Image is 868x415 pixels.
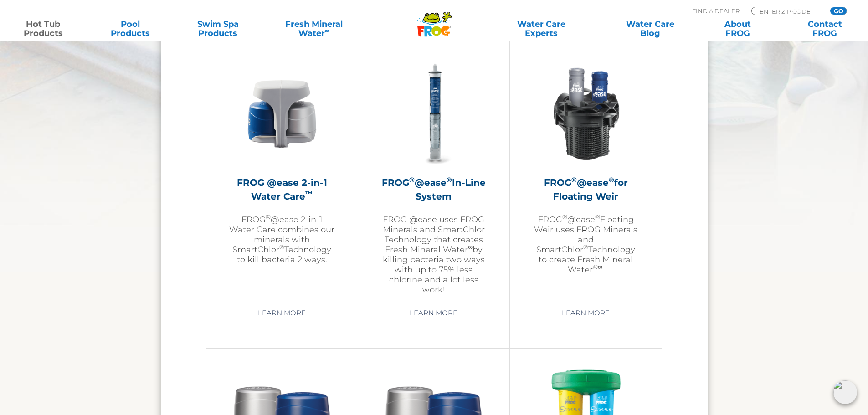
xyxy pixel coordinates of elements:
[229,215,335,265] p: FROG @ease 2-in-1 Water Care combines our minerals with SmartChlor Technology to kill bacteria 2 ...
[692,7,740,15] p: Find A Dealer
[447,175,452,184] sup: ®
[266,213,271,220] sup: ®
[381,61,487,167] img: inline-system-300x300.png
[9,20,77,38] a: Hot TubProducts
[229,176,335,203] h2: FROG @ease 2-in-1 Water Care
[830,7,847,15] input: GO
[833,380,857,404] img: openIcon
[533,176,639,203] h2: FROG @ease for Floating Weir
[97,20,164,38] a: PoolProducts
[229,61,335,298] a: FROG @ease 2-in-1 Water Care™FROG®@ease 2-in-1 Water Care combines our minerals with SmartChlor®T...
[595,213,600,220] sup: ®
[305,189,313,198] sup: ™
[551,305,620,321] a: Learn More
[184,20,252,38] a: Swim SpaProducts
[381,176,487,203] h2: FROG @ease In-Line System
[533,61,639,298] a: FROG®@ease®for Floating WeirFROG®@ease®Floating Weir uses FROG Minerals and SmartChlor®Technology...
[533,61,639,167] img: InLineWeir_Front_High_inserting-v2-300x300.png
[381,61,487,298] a: FROG®@ease®In-Line SystemFROG @ease uses FROG Minerals and SmartChlor Technology that creates Fre...
[609,175,614,184] sup: ®
[571,175,577,184] sup: ®
[533,215,639,275] p: FROG @ease Floating Weir uses FROG Minerals and SmartChlor Technology to create Fresh Mineral Wat...
[229,61,335,167] img: @ease-2-in-1-Holder-v2-300x300.png
[468,243,473,251] sup: ∞
[325,27,329,34] sup: ∞
[381,215,487,295] p: FROG @ease uses FROG Minerals and SmartChlor Technology that creates Fresh Mineral Water by killi...
[399,305,468,321] a: Learn More
[247,305,316,321] a: Learn More
[271,20,356,38] a: Fresh MineralWater∞
[583,243,588,251] sup: ®
[704,20,771,38] a: AboutFROG
[616,20,684,38] a: Water CareBlog
[486,20,596,38] a: Water CareExperts
[593,263,598,271] sup: ®
[598,263,602,271] sup: ∞
[279,243,284,251] sup: ®
[791,20,859,38] a: ContactFROG
[759,7,820,15] input: Zip Code Form
[562,213,567,220] sup: ®
[409,175,415,184] sup: ®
